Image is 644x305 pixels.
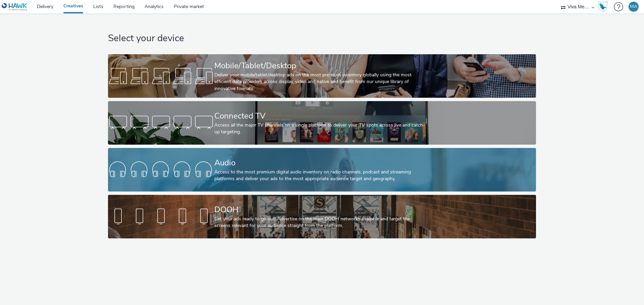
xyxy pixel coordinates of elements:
[214,169,427,182] div: Access to the most premium digital audio inventory on radio channels, podcast and streaming platf...
[108,32,536,45] h1: Select your device
[214,216,427,229] div: Get your ads ready to go out! Advertise on the main DOOH networks available and target the screen...
[214,60,427,72] div: Mobile/Tablet/Desktop
[214,122,427,136] div: Access all the major TV channels on a single platform to deliver your TV spots across live and ca...
[214,110,427,122] div: Connected TV
[214,157,427,169] div: Audio
[2,3,28,11] img: undefined Logo
[214,72,427,92] div: Deliver your mobile/tablet/desktop ads on the most premium inventory globally using the most effi...
[108,54,536,98] a: Mobile/Tablet/DesktopDeliver your mobile/tablet/desktop ads on the most premium inventory globall...
[108,195,536,238] a: DOOHGet your ads ready to go out! Advertise on the main DOOH networks available and target the sc...
[214,204,427,216] div: DOOH
[630,2,637,12] div: MA
[108,101,536,145] a: Connected TVAccess all the major TV channels on a single platform to deliver your TV spots across...
[598,1,608,12] img: Hawk Academy
[598,1,610,12] a: Hawk Academy
[108,148,536,192] a: AudioAccess to the most premium digital audio inventory on radio channels, podcast and streaming ...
